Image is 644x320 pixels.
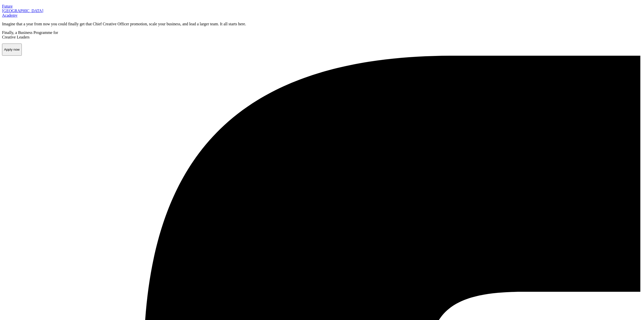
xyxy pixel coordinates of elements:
a: Future[GEOGRAPHIC_DATA]Academy [2,4,642,18]
span: A [2,13,5,17]
span: u [4,4,6,8]
button: Apply now [2,44,22,56]
p: Apply now [4,48,20,51]
p: Finally, a Business Programme for Creative Leaders [2,30,642,39]
span: a [7,13,9,17]
p: Imagine that a year from now you could finally get that Chief Creative Officer promotion, scale y... [2,22,642,26]
p: F t re [GEOGRAPHIC_DATA] c demy [2,4,642,18]
span: u [7,4,9,8]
